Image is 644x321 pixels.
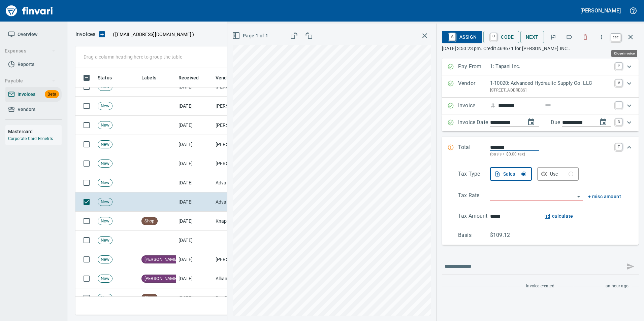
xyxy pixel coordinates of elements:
span: Next [526,33,539,41]
button: change due date [595,114,611,130]
p: Tax Rate [458,191,490,201]
a: A [449,33,455,40]
span: New [98,122,112,129]
p: Vendor [458,79,490,94]
td: [DATE] [176,250,213,269]
button: Upload an Invoice [95,30,109,38]
td: [DATE] [176,269,213,288]
p: Basis [458,231,490,239]
span: Reports [18,60,34,69]
h6: Mastercard [8,128,62,135]
span: Beta [45,91,59,98]
span: New [98,199,112,205]
button: Payable [2,75,58,87]
td: Advanced Hydraulic Supply Co. LLC (1-10020) [213,173,280,192]
span: New [98,218,112,224]
button: Use [537,167,579,181]
button: + misc amount [588,192,621,201]
button: CCode [483,31,519,43]
td: [PERSON_NAME] Excavating LLC (1-22988) [213,97,280,116]
td: [PERSON_NAME] Testing Inc. (1-29658) [213,250,280,269]
a: D [615,118,622,125]
a: Vendors [5,102,62,117]
span: This records your message into the invoice and notifies anyone mentioned [622,258,639,275]
span: Labels [141,74,156,82]
td: [DATE] [176,288,213,308]
td: [DATE] [176,97,213,116]
span: Page 1 of 1 [233,32,268,40]
span: Shop [142,295,157,301]
button: Page 1 of 1 [231,30,271,42]
h5: [PERSON_NAME] [580,7,621,14]
td: Alliant Insurance Services Inc (1-38351) [213,269,280,288]
button: Open [574,192,583,201]
div: Use [550,170,574,178]
p: $109.12 [490,231,522,239]
span: an hour ago [606,283,629,290]
p: Tax Amount [458,212,490,220]
p: [DATE] 3:50:23 pm. Credit 469671 for [PERSON_NAME] INC.. [442,45,639,52]
svg: Invoice number [490,102,495,110]
td: [DATE] [176,135,213,154]
td: [DATE] [176,231,213,250]
span: Invoices [18,90,35,99]
p: Invoice Date [458,118,490,127]
span: Received [179,74,199,82]
p: Invoice [458,102,490,110]
td: [PERSON_NAME] Excavating LLC (1-22988) [213,135,280,154]
td: Knapheide Truck Equipment [GEOGRAPHIC_DATA] (1-11243) [213,212,280,231]
span: New [98,295,112,301]
p: 1-10020: Advanced Hydraulic Supply Co. LLC [490,79,611,87]
button: Flag [546,30,560,44]
span: Shop [142,218,157,224]
div: Expand [442,59,639,75]
td: [DATE] [176,212,213,231]
div: Expand [442,75,639,98]
span: Status [98,74,121,82]
span: Expenses [5,47,56,55]
div: Expand [442,98,639,114]
button: calculate [545,212,573,220]
p: [STREET_ADDRESS] [490,87,611,94]
button: change date [523,114,539,130]
a: T [615,143,622,150]
td: [PERSON_NAME] Excavating LLC (1-22988) [213,154,280,173]
a: Reports [5,57,62,72]
p: Drag a column heading here to group the table [84,53,182,60]
td: Pro Rentals & Sales, Inc. (1-24405) [213,288,280,308]
button: Discard [578,30,593,44]
span: Payable [5,77,56,85]
div: Expand [442,114,639,131]
span: Code [489,31,514,43]
img: Finvari [4,3,55,19]
span: New [98,256,112,263]
span: New [98,141,112,148]
span: Vendor / From [216,74,255,82]
span: New [98,160,112,167]
p: (basis + $0.00 tax) [490,151,611,158]
td: [DATE] [176,116,213,135]
span: Received [179,74,207,82]
span: New [98,103,112,109]
a: Overview [5,27,62,42]
span: Assign [447,31,477,43]
td: [DATE] [176,173,213,192]
td: [PERSON_NAME]'s Excavating LLC <[EMAIL_ADDRESS][DOMAIN_NAME]> [213,116,280,135]
div: Expand [442,165,639,245]
button: More [594,30,609,44]
button: Labels [562,30,577,44]
td: [DATE] [176,192,213,212]
span: Status [98,74,112,82]
svg: Invoice description [545,102,551,109]
button: [PERSON_NAME] [579,5,622,16]
span: [PERSON_NAME] [142,256,180,263]
a: V [615,79,622,86]
span: Labels [141,74,165,82]
button: AAssign [442,31,482,43]
p: 1: Tapani Inc. [490,63,611,70]
span: [EMAIL_ADDRESS][DOMAIN_NAME] [115,31,192,38]
a: C [490,33,497,40]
